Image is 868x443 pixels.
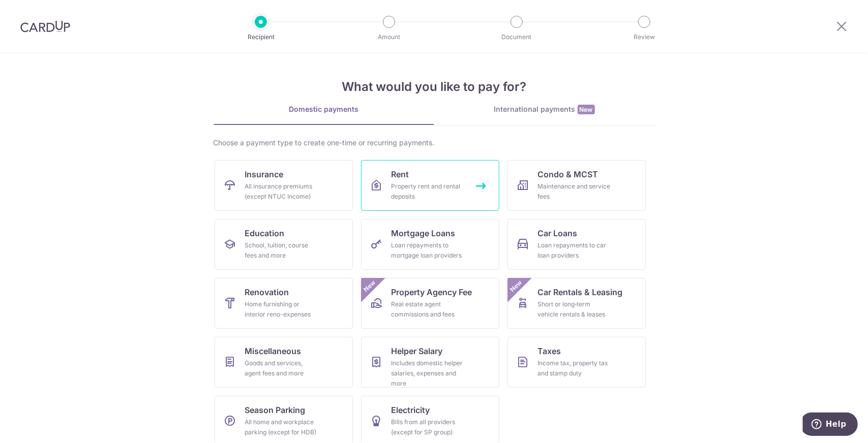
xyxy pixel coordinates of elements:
[538,286,623,298] span: Car Rentals & Leasing
[392,227,456,239] span: Mortgage Loans
[578,105,595,114] span: New
[361,160,499,211] a: RentProperty rent and rental deposits
[392,299,465,320] div: Real estate agent commissions and fees
[245,240,318,261] div: School, tuition, course fees and more
[392,345,443,357] span: Helper Salary
[392,286,472,298] span: Property Agency Fee
[538,227,578,239] span: Car Loans
[361,278,378,295] span: New
[538,299,611,320] div: Short or long‑term vehicle rentals & leases
[214,78,655,96] h4: What would you like to pay for?
[803,413,858,438] iframe: Opens a widget where you can find more information
[245,227,285,239] span: Education
[245,168,284,180] span: Insurance
[434,104,655,115] div: International payments
[215,278,353,329] a: RenovationHome furnishing or interior reno-expenses
[392,181,465,202] div: Property rent and rental deposits
[351,32,427,42] p: Amount
[538,181,611,202] div: Maintenance and service fees
[245,404,306,416] span: Season Parking
[23,7,44,16] span: Help
[245,299,318,320] div: Home furnishing or interior reno-expenses
[392,358,465,389] div: Includes domestic helper salaries, expenses and more
[538,168,598,180] span: Condo & MCST
[479,32,554,42] p: Document
[507,337,646,388] a: TaxesIncome tax, property tax and stamp duty
[20,20,70,33] img: CardUp
[392,168,409,180] span: Rent
[245,345,302,357] span: Miscellaneous
[507,278,646,329] a: Car Rentals & LeasingShort or long‑term vehicle rentals & leasesNew
[215,160,353,211] a: InsuranceAll insurance premiums (except NTUC Income)
[392,240,465,261] div: Loan repayments to mortgage loan providers
[538,240,611,261] div: Loan repayments to car loan providers
[214,104,434,114] div: Domestic payments
[214,138,655,148] div: Choose a payment type to create one-time or recurring payments.
[538,358,611,378] div: Income tax, property tax and stamp duty
[245,358,318,378] div: Goods and services, agent fees and more
[538,345,561,357] span: Taxes
[607,32,682,42] p: Review
[245,417,318,437] div: All home and workplace parking (except for HDB)
[507,278,524,295] span: New
[392,404,430,416] span: Electricity
[392,417,465,437] div: Bills from all providers (except for SP group)
[215,219,353,270] a: EducationSchool, tuition, course fees and more
[361,337,499,388] a: Helper SalaryIncludes domestic helper salaries, expenses and more
[507,219,646,270] a: Car LoansLoan repayments to car loan providers
[361,219,499,270] a: Mortgage LoansLoan repayments to mortgage loan providers
[215,337,353,388] a: MiscellaneousGoods and services, agent fees and more
[507,160,646,211] a: Condo & MCSTMaintenance and service fees
[245,181,318,202] div: All insurance premiums (except NTUC Income)
[245,286,289,298] span: Renovation
[223,32,298,42] p: Recipient
[361,278,499,329] a: Property Agency FeeReal estate agent commissions and feesNew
